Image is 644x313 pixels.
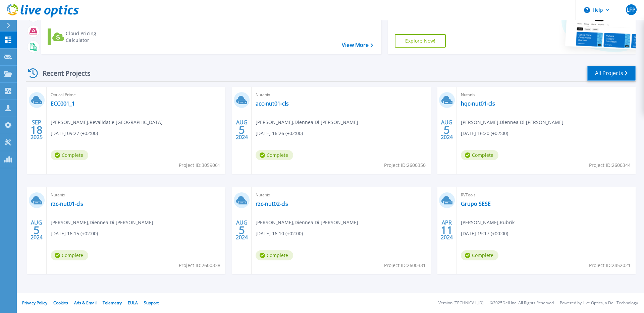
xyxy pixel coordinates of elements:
[256,219,358,226] span: [PERSON_NAME] , Diennea Di [PERSON_NAME]
[587,66,636,81] a: All Projects
[627,7,635,12] span: LFP
[256,100,289,107] a: acc-nut01-cls
[74,300,97,306] a: Ads & Email
[26,65,100,81] div: Recent Projects
[51,200,83,207] a: rzc-nut01-cls
[22,300,47,306] a: Privacy Policy
[440,118,453,142] div: AUG 2024
[51,91,221,99] span: Optical Prime
[589,262,631,269] span: Project ID: 2452021
[256,91,426,99] span: Nutanix
[444,127,450,133] span: 5
[51,130,98,137] span: [DATE] 09:27 (+02:00)
[51,100,75,107] a: ECC001_1
[30,218,43,242] div: AUG 2024
[384,162,426,169] span: Project ID: 2600350
[256,230,303,237] span: [DATE] 16:10 (+02:00)
[461,130,508,137] span: [DATE] 16:20 (+02:00)
[51,150,88,160] span: Complete
[256,200,288,207] a: rzc-nut02-cls
[441,227,453,233] span: 11
[179,262,220,269] span: Project ID: 2600338
[239,227,245,233] span: 5
[53,300,68,306] a: Cookies
[560,301,638,305] li: Powered by Live Optics, a Dell Technology
[461,230,508,237] span: [DATE] 19:17 (+00:00)
[461,150,498,160] span: Complete
[256,119,358,126] span: [PERSON_NAME] , Diennea Di [PERSON_NAME]
[256,150,293,160] span: Complete
[461,119,563,126] span: [PERSON_NAME] , Diennea Di [PERSON_NAME]
[490,301,554,305] li: © 2025 Dell Inc. All Rights Reserved
[461,219,515,226] span: [PERSON_NAME] , Rubrik
[51,119,163,126] span: [PERSON_NAME] , Revalidatie [GEOGRAPHIC_DATA]
[48,28,122,45] a: Cloud Pricing Calculator
[438,301,484,305] li: Version: [TECHNICAL_ID]
[342,42,373,48] a: View More
[589,162,631,169] span: Project ID: 2600344
[461,200,491,207] a: Grupo SESE
[66,30,119,44] div: Cloud Pricing Calculator
[239,127,245,133] span: 5
[51,250,88,260] span: Complete
[51,230,98,237] span: [DATE] 16:15 (+02:00)
[34,227,40,233] span: 5
[461,91,632,99] span: Nutanix
[51,219,153,226] span: [PERSON_NAME] , Diennea Di [PERSON_NAME]
[144,300,159,306] a: Support
[51,191,221,199] span: Nutanix
[461,250,498,260] span: Complete
[256,250,293,260] span: Complete
[235,118,248,142] div: AUG 2024
[461,191,632,199] span: RVTools
[179,162,220,169] span: Project ID: 3059061
[235,218,248,242] div: AUG 2024
[128,300,138,306] a: EULA
[256,191,426,199] span: Nutanix
[31,127,43,133] span: 18
[461,100,495,107] a: hqc-nut01-cls
[103,300,122,306] a: Telemetry
[395,34,446,48] a: Explore Now!
[256,130,303,137] span: [DATE] 16:26 (+02:00)
[384,262,426,269] span: Project ID: 2600331
[440,218,453,242] div: APR 2024
[30,118,43,142] div: SEP 2025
